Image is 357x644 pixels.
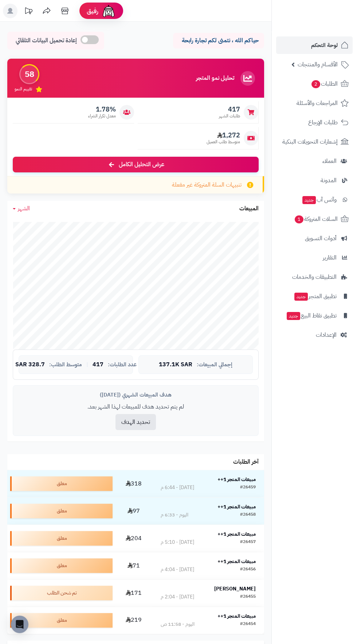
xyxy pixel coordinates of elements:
[178,36,259,45] p: حياكم الله ، نتمنى لكم تجارة رابحة
[276,191,353,208] a: وآتس آبجديد
[15,86,32,92] span: تقييم النمو
[88,105,116,113] span: 1.78%
[276,75,353,93] a: الطلبات2
[115,525,152,552] td: 204
[196,75,234,82] h3: تحليل نمو المتجر
[18,204,30,213] span: الشهر
[276,326,353,344] a: الإعدادات
[276,288,353,305] a: تطبيق المتجرجديد
[172,181,242,189] span: تنبيهات السلة المتروكة غير مفعلة
[276,114,353,131] a: طلبات الإرجاع
[16,36,77,45] span: إعادة تحميل البيانات التلقائي
[276,172,353,189] a: المدونة
[207,139,240,145] span: متوسط طلب العميل
[10,504,113,518] div: معلق
[240,566,256,573] div: #26456
[316,330,337,340] span: الإعدادات
[115,607,152,634] td: 219
[197,362,232,368] span: إجمالي المبيعات:
[311,40,338,50] span: لوحة التحكم
[11,616,28,633] div: Open Intercom Messenger
[322,156,337,166] span: العملاء
[49,362,82,368] span: متوسط الطلب:
[119,160,164,169] span: عرض التحليل الكامل
[207,131,240,139] span: 1,272
[93,362,103,368] span: 417
[240,593,256,601] div: #26455
[240,484,256,491] div: #26459
[161,484,194,491] div: [DATE] - 6:44 م
[219,113,240,119] span: طلبات الشهر
[302,195,337,205] span: وآتس آب
[115,414,156,430] button: تحديد الهدف
[276,307,353,324] a: تطبيق نقاط البيعجديد
[101,4,116,18] img: ai-face.png
[88,113,116,119] span: معدل تكرار الشراء
[276,230,353,247] a: أدوات التسويق
[10,531,113,546] div: معلق
[115,552,152,579] td: 71
[161,621,195,628] div: اليوم - 11:58 ص
[294,293,308,301] span: جديد
[115,579,152,606] td: 171
[311,80,320,88] span: 2
[161,511,188,519] div: اليوم - 6:33 م
[108,362,137,368] span: عدد الطلبات:
[276,268,353,286] a: التطبيقات والخدمات
[240,511,256,519] div: #26458
[307,20,350,36] img: logo-2.png
[276,249,353,266] a: التقارير
[87,7,98,15] span: رفيق
[115,497,152,524] td: 97
[219,105,240,113] span: 417
[311,79,338,89] span: الطلبات
[214,585,256,593] strong: [PERSON_NAME]
[13,204,30,213] a: الشهر
[10,476,113,491] div: معلق
[308,117,338,128] span: طلبات الإرجاع
[323,253,337,263] span: التقارير
[276,210,353,228] a: السلات المتروكة1
[287,312,300,320] span: جديد
[161,593,194,601] div: [DATE] - 2:04 م
[19,403,253,411] p: لم يتم تحديد هدف للمبيعات لهذا الشهر بعد.
[297,98,338,108] span: المراجعات والأسئلة
[321,175,337,186] span: المدونة
[276,133,353,151] a: إشعارات التحويلات البنكية
[286,311,337,321] span: تطبيق نقاط البيع
[19,391,253,399] div: هدف المبيعات الشهري ([DATE])
[217,476,256,483] strong: مبيعات المتجر 1++
[276,94,353,112] a: المراجعات والأسئلة
[282,137,338,147] span: إشعارات التحويلات البنكية
[217,612,256,620] strong: مبيعات المتجر 1++
[240,539,256,546] div: #26457
[276,36,353,54] a: لوحة التحكم
[19,4,38,20] a: تحديثات المنصة
[292,272,337,282] span: التطبيقات والخدمات
[294,291,337,301] span: تطبيق المتجر
[115,470,152,497] td: 318
[295,215,303,223] span: 1
[217,558,256,565] strong: مبيعات المتجر 1++
[15,362,45,368] span: 328.7 SAR
[294,214,338,224] span: السلات المتروكة
[161,566,194,573] div: [DATE] - 4:04 م
[240,621,256,628] div: #26454
[161,539,194,546] div: [DATE] - 5:10 م
[10,586,113,600] div: تم شحن الطلب
[233,459,259,465] h3: آخر الطلبات
[86,362,88,367] span: |
[10,558,113,573] div: معلق
[276,152,353,170] a: العملاء
[217,503,256,511] strong: مبيعات المتجر 1++
[159,362,192,368] span: 137.1K SAR
[305,233,337,243] span: أدوات التسويق
[298,59,338,70] span: الأقسام والمنتجات
[239,206,259,212] h3: المبيعات
[13,157,259,172] a: عرض التحليل الكامل
[10,613,113,628] div: معلق
[217,530,256,538] strong: مبيعات المتجر 1++
[302,196,316,204] span: جديد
